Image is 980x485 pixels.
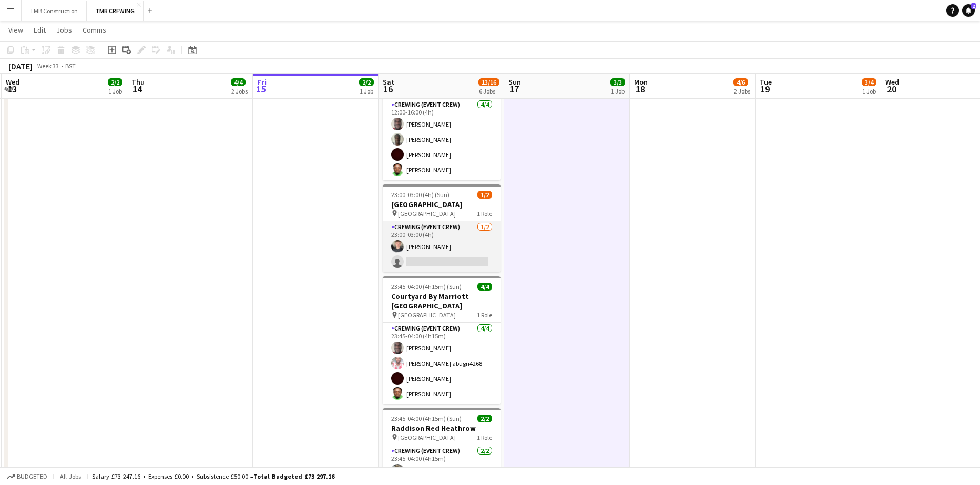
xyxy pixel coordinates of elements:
span: View [8,25,23,35]
span: Jobs [56,25,72,35]
a: Edit [29,23,50,37]
span: Sun [508,77,521,87]
div: 2 Jobs [734,87,750,95]
span: Budgeted [17,473,47,480]
span: All jobs [58,472,83,480]
span: 4/4 [231,78,246,86]
span: 17 [507,83,521,95]
span: Mon [634,77,648,87]
span: Edit [34,25,46,35]
app-job-card: 23:00-03:00 (4h) (Sun)1/2[GEOGRAPHIC_DATA] [GEOGRAPHIC_DATA]1 RoleCrewing (Event Crew)1/223:00-03... [383,184,501,272]
div: Salary £73 247.16 + Expenses £0.00 + Subsistence £50.00 = [92,472,334,480]
app-card-role: Crewing (Event Crew)1/223:00-03:00 (4h)[PERSON_NAME] [383,221,501,272]
button: TMB Construction [22,1,87,21]
span: 23:45-04:00 (4h15m) (Sun) [391,415,462,422]
span: Tue [760,77,772,87]
span: 1/2 [477,191,492,199]
span: Week 33 [35,62,61,70]
app-job-card: 12:00-16:00 (4h)4/4Courtyard By Marriott [GEOGRAPHIC_DATA] [GEOGRAPHIC_DATA]1 RoleCrewing (Event ... [383,53,501,180]
span: Total Budgeted £73 297.16 [253,472,334,480]
span: Wed [6,77,19,87]
span: 1 Role [477,210,492,218]
span: Wed [885,77,899,87]
span: 23:00-03:00 (4h) (Sun) [391,191,450,199]
app-card-role: Crewing (Event Crew)4/423:45-04:00 (4h15m)[PERSON_NAME][PERSON_NAME] abugri4268[PERSON_NAME][PERS... [383,323,501,404]
a: Jobs [52,23,76,37]
span: 20 [884,83,899,95]
span: Fri [257,77,267,87]
h3: Raddison Red Heathrow [383,424,501,433]
span: 4/4 [477,283,492,291]
span: 14 [130,83,145,95]
span: 3/4 [862,78,876,86]
div: BST [65,62,76,70]
div: 1 Job [611,87,625,95]
div: 1 Job [862,87,876,95]
span: 4/6 [733,78,748,86]
div: 6 Jobs [479,87,499,95]
span: 23:45-04:00 (4h15m) (Sun) [391,283,462,291]
span: Thu [131,77,145,87]
span: Comms [83,25,106,35]
app-card-role: Crewing (Event Crew)4/412:00-16:00 (4h)[PERSON_NAME][PERSON_NAME][PERSON_NAME][PERSON_NAME] [383,99,501,180]
span: 16 [381,83,394,95]
span: 3/3 [610,78,625,86]
div: 1 Job [360,87,373,95]
span: 2/2 [108,78,122,86]
span: 18 [632,83,648,95]
span: [GEOGRAPHIC_DATA] [398,434,456,441]
a: View [4,23,27,37]
a: 2 [962,4,975,17]
div: [DATE] [8,61,33,71]
h3: [GEOGRAPHIC_DATA] [383,200,501,209]
span: 1 Role [477,311,492,319]
a: Comms [78,23,110,37]
div: 2 Jobs [231,87,248,95]
span: [GEOGRAPHIC_DATA] [398,311,456,319]
app-job-card: 23:45-04:00 (4h15m) (Sun)4/4Courtyard By Marriott [GEOGRAPHIC_DATA] [GEOGRAPHIC_DATA]1 RoleCrewin... [383,276,501,404]
button: TMB CREWING [87,1,144,21]
h3: Courtyard By Marriott [GEOGRAPHIC_DATA] [383,292,501,311]
span: 1 Role [477,434,492,441]
div: 1 Job [108,87,122,95]
span: 2/2 [477,415,492,422]
button: Budgeted [5,471,49,482]
span: 2/2 [359,78,374,86]
span: Sat [383,77,394,87]
span: 15 [256,83,267,95]
span: 13/16 [478,78,499,86]
span: 19 [758,83,772,95]
span: 2 [971,3,976,9]
span: [GEOGRAPHIC_DATA] [398,210,456,218]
